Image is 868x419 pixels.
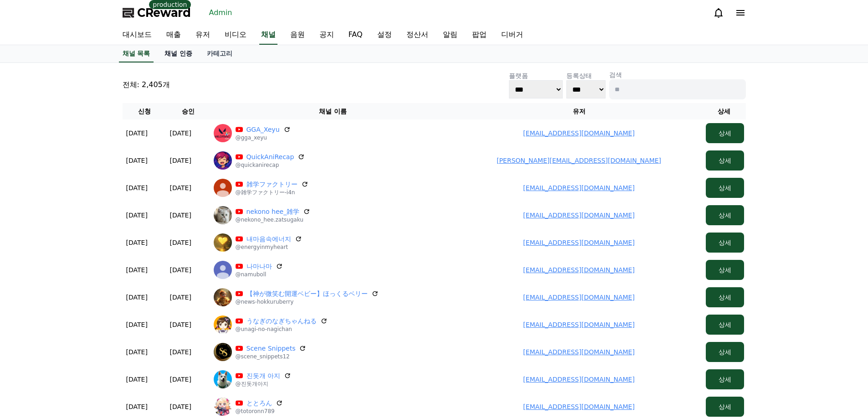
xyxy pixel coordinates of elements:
[436,26,465,45] a: 알림
[706,212,744,219] a: 상세
[706,348,744,356] a: 상세
[236,298,379,305] p: @news-hokkuruberry
[126,211,148,220] p: [DATE]
[523,403,635,410] a: [EMAIL_ADDRESS][DOMAIN_NAME]
[210,103,456,119] th: 채널 이름
[247,398,272,408] a: ととろん
[214,316,232,334] img: うなぎのなぎちゃんねる
[214,261,232,279] img: 나마나마
[126,265,148,274] p: [DATE]
[166,103,210,119] th: 승인
[126,183,148,192] p: [DATE]
[706,260,744,280] button: 상세
[137,5,191,20] span: CReward
[247,262,272,271] a: 나마나마
[456,103,702,119] th: 유저
[247,180,298,189] a: 雑学ファクトリー
[170,375,191,384] p: [DATE]
[76,303,103,310] span: Messages
[123,5,191,20] a: CReward
[497,157,661,164] a: [PERSON_NAME][EMAIL_ADDRESS][DOMAIN_NAME]
[126,375,148,384] p: [DATE]
[159,26,188,45] a: 매출
[706,239,744,246] a: 상세
[126,129,148,138] p: [DATE]
[236,216,311,223] p: @nekono_hee.zatsugaku
[119,45,154,62] a: 채널 목록
[509,71,563,80] p: 플랫폼
[523,348,635,356] a: [EMAIL_ADDRESS][DOMAIN_NAME]
[135,303,157,310] span: Settings
[200,45,240,62] a: 카테고리
[214,288,232,306] img: 【神が微笑む開運ベビー】ほっくるベリー
[247,316,317,326] a: うなぎのなぎちゃんねる
[341,26,370,45] a: FAQ
[247,371,280,380] a: 진돗개 아지
[706,342,744,362] button: 상세
[523,321,635,328] a: [EMAIL_ADDRESS][DOMAIN_NAME]
[126,320,148,329] p: [DATE]
[188,26,217,45] a: 유저
[214,151,232,170] img: QuickAniRecap
[370,26,399,45] a: 설정
[247,344,296,353] a: Scene Snippets
[523,294,635,301] a: [EMAIL_ADDRESS][DOMAIN_NAME]
[523,184,635,191] a: [EMAIL_ADDRESS][DOMAIN_NAME]
[170,402,191,411] p: [DATE]
[236,134,291,141] p: @gga_xeyu
[214,206,232,224] img: nekono hee_雑学
[214,370,232,388] img: 진돗개 아지
[60,289,118,312] a: Messages
[236,326,328,333] p: @unagi-no-nagichan
[214,398,232,416] img: ととろん
[23,303,39,310] span: Home
[399,26,436,45] a: 정산서
[706,287,744,307] button: 상세
[247,125,280,134] a: GGA_Xeyu
[523,266,635,274] a: [EMAIL_ADDRESS][DOMAIN_NAME]
[706,157,744,164] a: 상세
[706,205,744,225] button: 상세
[706,233,744,253] button: 상세
[247,207,300,216] a: nekono hee_雑学
[706,315,744,335] button: 상세
[126,238,148,247] p: [DATE]
[214,233,232,252] img: 내마음속에너지
[236,408,283,415] p: @totoronn789
[706,150,744,171] button: 상세
[205,5,236,20] a: Admin
[706,266,744,274] a: 상세
[247,152,294,161] a: QuickAniRecap
[236,271,283,278] p: @namuboll
[283,26,312,45] a: 음원
[494,26,530,45] a: 디버거
[170,265,191,274] p: [DATE]
[523,376,635,383] a: [EMAIL_ADDRESS][DOMAIN_NAME]
[217,26,254,45] a: 비디오
[170,347,191,357] p: [DATE]
[236,380,291,388] p: @진돗개아지
[236,243,302,251] p: @energyinmyheart
[706,294,744,301] a: 상세
[157,45,200,62] a: 채널 인증
[706,178,744,198] button: 상세
[706,129,744,137] a: 상세
[609,70,746,79] p: 검색
[247,289,368,298] a: 【神が微笑む開運ベビー】ほっくるベリー
[465,26,494,45] a: 팝업
[236,353,307,360] p: @scene_snippets12
[706,397,744,417] button: 상세
[126,156,148,165] p: [DATE]
[702,103,746,119] th: 상세
[706,376,744,383] a: 상세
[523,239,635,246] a: [EMAIL_ADDRESS][DOMAIN_NAME]
[170,211,191,220] p: [DATE]
[523,212,635,219] a: [EMAIL_ADDRESS][DOMAIN_NAME]
[214,343,232,361] img: Scene Snippets
[126,402,148,411] p: [DATE]
[170,320,191,329] p: [DATE]
[170,238,191,247] p: [DATE]
[170,183,191,192] p: [DATE]
[247,234,291,243] a: 내마음속에너지
[706,403,744,410] a: 상세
